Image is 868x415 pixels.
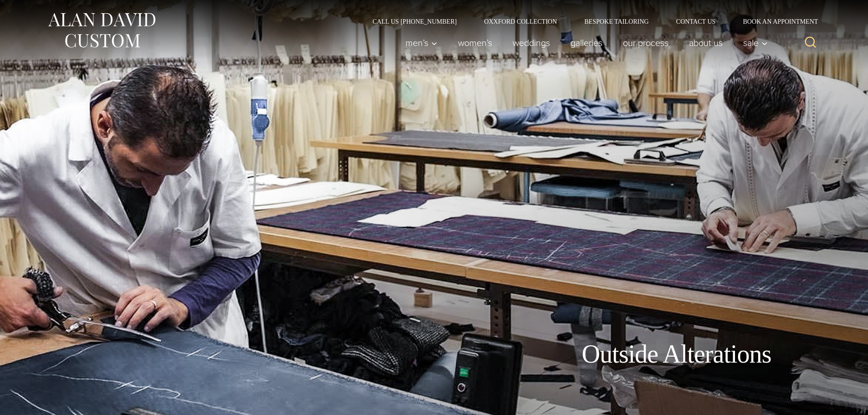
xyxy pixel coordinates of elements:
[663,18,729,25] a: Contact Us
[570,18,662,25] a: Bespoke Tailoring
[729,18,821,25] a: Book an Appointment
[359,18,471,25] a: Call Us [PHONE_NUMBER]
[560,34,612,52] a: Galleries
[359,18,822,25] nav: Secondary Navigation
[502,34,560,52] a: weddings
[47,10,156,51] img: Alan David Custom
[678,34,733,52] a: About Us
[582,339,771,369] h1: Outside Alterations
[743,38,768,47] span: Sale
[395,34,772,52] nav: Primary Navigation
[406,38,437,47] span: Men’s
[447,34,502,52] a: Women’s
[800,32,822,54] button: View Search Form
[612,34,678,52] a: Our Process
[470,18,570,25] a: Oxxford Collection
